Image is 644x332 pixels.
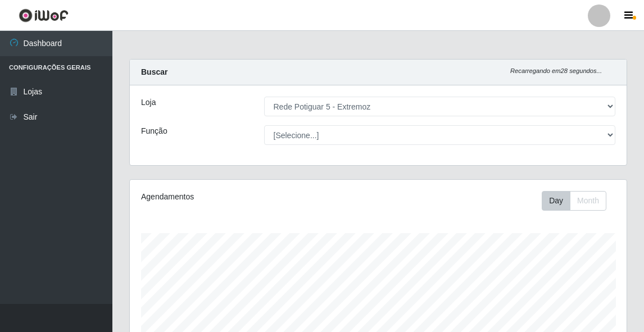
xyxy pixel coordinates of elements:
[542,191,570,211] button: Day
[542,191,615,211] div: Toolbar with button groups
[542,191,606,211] div: First group
[141,125,167,137] label: Função
[141,97,156,108] label: Loja
[19,8,69,22] img: CoreUI Logo
[510,67,602,74] i: Recarregando em 28 segundos...
[141,191,329,203] div: Agendamentos
[141,67,167,76] strong: Buscar
[570,191,606,211] button: Month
